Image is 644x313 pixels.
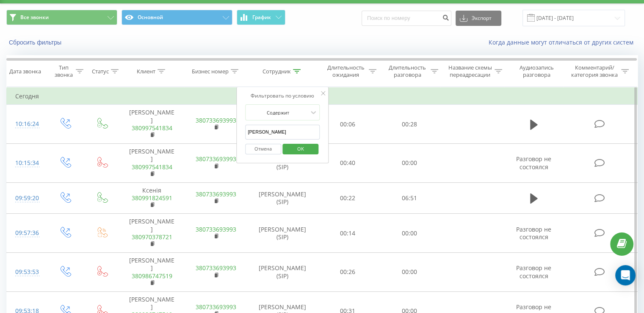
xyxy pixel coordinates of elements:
[489,38,638,46] a: Когда данные могут отличаться от других систем
[456,11,501,26] button: Экспорт
[317,105,379,144] td: 00:06
[317,144,379,183] td: 00:40
[196,116,236,124] a: 380733693993
[317,253,379,292] td: 00:26
[237,10,285,25] button: График
[15,225,38,241] div: 09:57:36
[248,214,317,253] td: [PERSON_NAME] (SIP)
[132,233,172,241] a: 380970378721
[132,163,172,171] a: 380997541834
[245,92,320,100] div: Фильтровать по условию
[516,155,551,170] span: Разговор не состоялся
[379,214,440,253] td: 00:00
[9,68,41,75] div: Дата звонка
[317,214,379,253] td: 00:14
[379,144,440,183] td: 00:00
[122,10,232,25] button: Основной
[132,272,172,280] a: 380986747519
[7,88,638,105] td: Сегодня
[379,105,440,144] td: 00:28
[120,214,184,253] td: [PERSON_NAME]
[20,14,49,21] span: Все звонки
[512,64,561,78] div: Аудиозапись разговора
[15,264,38,280] div: 09:53:53
[196,303,236,311] a: 380733693993
[196,155,236,163] a: 380733693993
[386,64,428,78] div: Длительность разговора
[615,265,636,285] div: Open Intercom Messenger
[362,11,451,26] input: Поиск по номеру
[317,182,379,214] td: 00:22
[120,253,184,292] td: [PERSON_NAME]
[6,10,117,25] button: Все звонки
[516,264,551,279] span: Разговор не состоялся
[15,116,38,132] div: 10:16:24
[6,39,66,46] button: Сбросить фильтры
[448,64,492,78] div: Название схемы переадресации
[196,225,236,233] a: 380733693993
[92,68,109,75] div: Статус
[196,190,236,198] a: 380733693993
[379,182,440,214] td: 06:51
[263,68,291,75] div: Сотрудник
[282,144,318,154] button: OK
[120,105,184,144] td: [PERSON_NAME]
[252,14,271,20] span: График
[53,64,73,78] div: Тип звонка
[569,64,619,78] div: Комментарий/категория звонка
[379,253,440,292] td: 00:00
[289,142,312,155] span: OK
[120,182,184,214] td: Ксенія
[516,225,551,241] span: Разговор не состоялся
[120,144,184,183] td: [PERSON_NAME]
[325,64,367,78] div: Длительность ожидания
[132,194,172,202] a: 380991824591
[15,155,38,171] div: 10:15:34
[132,124,172,132] a: 380997541834
[137,68,155,75] div: Клиент
[248,182,317,214] td: [PERSON_NAME] (SIP)
[245,125,320,140] input: Введите значение
[192,68,229,75] div: Бизнес номер
[245,144,281,154] button: Отмена
[248,253,317,292] td: [PERSON_NAME] (SIP)
[196,264,236,272] a: 380733693993
[15,190,38,207] div: 09:59:20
